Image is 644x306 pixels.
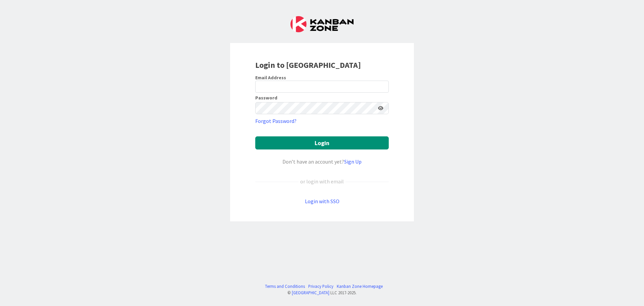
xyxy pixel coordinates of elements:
a: Login with SSO [305,198,339,205]
a: Terms and Conditions [265,283,305,290]
a: [GEOGRAPHIC_DATA] [292,290,329,295]
label: Password [255,95,277,100]
a: Forgot Password? [255,117,297,125]
a: Kanban Zone Homepage [337,283,383,290]
div: Don’t have an account yet? [255,158,389,166]
img: Kanban Zone [290,16,354,32]
button: Login [255,136,389,149]
a: Privacy Policy [308,283,333,290]
div: or login with email [299,177,345,185]
label: Email Address [255,75,286,81]
a: Sign Up [344,158,362,165]
div: © LLC 2017- 2025 . [262,290,383,296]
b: Login to [GEOGRAPHIC_DATA] [255,60,361,70]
